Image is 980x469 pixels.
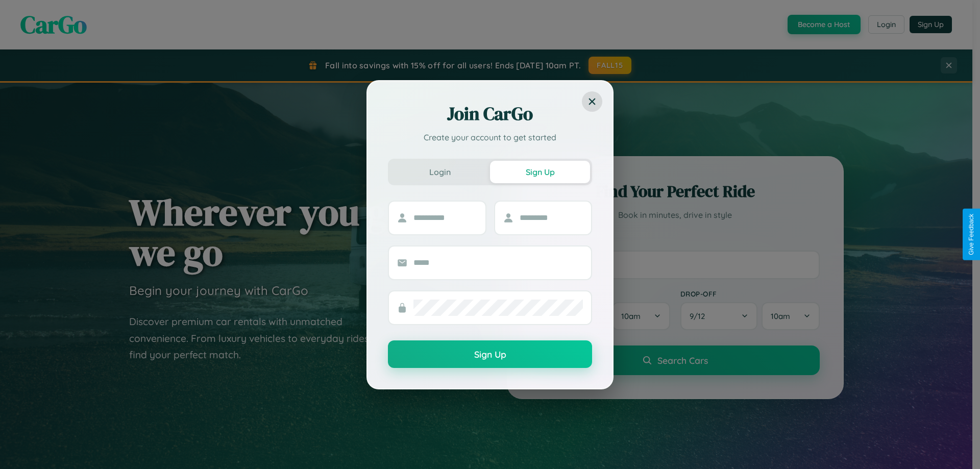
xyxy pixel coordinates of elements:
button: Login [390,161,490,183]
h2: Join CarGo [388,102,592,126]
button: Sign Up [388,340,592,368]
button: Sign Up [490,161,590,183]
p: Create your account to get started [388,131,592,143]
div: Give Feedback [968,214,975,255]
